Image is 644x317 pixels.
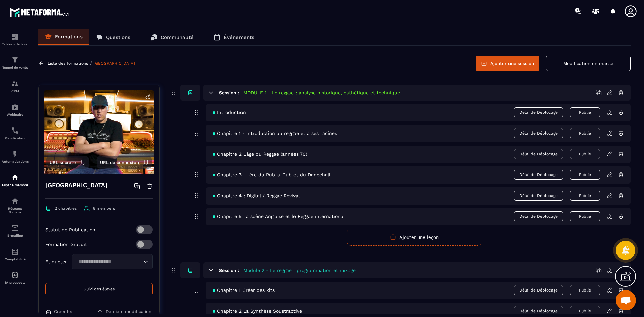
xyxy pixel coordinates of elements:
[45,227,95,232] p: Statut de Publication
[54,309,72,314] span: Créer le:
[11,197,19,205] img: social-network
[11,80,19,88] img: formation
[2,98,29,121] a: automationsautomationsWebinaire
[100,160,139,165] span: URL de connexion
[2,28,29,51] a: formationformationTableau de bord
[213,110,246,115] span: Introduction
[94,61,135,66] a: [GEOGRAPHIC_DATA]
[89,29,137,45] a: Questions
[514,191,563,201] span: Délai de Déblocage
[213,287,275,293] span: Chapitre 1 Créer des kits
[2,51,29,74] a: formationformationTunnel de vente
[570,191,600,201] button: Publié
[2,192,29,219] a: social-networksocial-networkRéseaux Sociaux
[570,211,600,221] button: Publié
[514,128,563,138] span: Délai de Déblocage
[570,306,600,316] button: Publié
[11,56,19,64] img: formation
[11,150,19,158] img: automations
[2,183,29,187] p: Espace membre
[213,172,330,177] span: Chapitre 3 : L'ère du Rub-a-Dub et du Dancehall
[11,126,19,135] img: scheduler
[213,193,300,198] span: Chapitre 4 : Digital / Reggae Revival
[2,219,29,243] a: emailemailE-mailing
[546,56,631,71] button: Modification en masse
[570,149,600,159] button: Publié
[514,149,563,159] span: Délai de Déblocage
[570,285,600,295] button: Publié
[213,214,345,219] span: Chapitre 5 La scène Anglaise et le Reggae international
[11,224,19,232] img: email
[11,33,19,41] img: formation
[45,259,67,264] p: Étiqueter
[45,180,107,190] h4: [GEOGRAPHIC_DATA]
[90,60,92,67] span: /
[9,6,70,18] img: logo
[72,254,153,269] div: Search for option
[2,234,29,237] p: E-mailing
[11,271,19,279] img: automations
[570,107,600,117] button: Publié
[347,229,481,246] button: Ajouter une leçon
[616,290,636,310] a: Ouvrir le chat
[45,283,153,295] button: Suivi des élèves
[106,309,153,314] span: Dernière modification:
[2,121,29,145] a: schedulerschedulerPlanificateur
[45,242,87,247] p: Formation Gratuit
[2,243,29,266] a: accountantaccountantComptabilité
[50,160,76,165] span: URL secrète
[2,160,29,163] p: Automatisations
[243,267,356,274] h5: Module 2 - Le reggae : programmation et mixage
[2,66,29,69] p: Tunnel de vente
[224,34,254,40] p: Événements
[46,156,89,169] button: URL secrète
[144,29,200,45] a: Communauté
[2,136,29,140] p: Planificateur
[514,306,563,316] span: Délai de Déblocage
[570,170,600,180] button: Publié
[106,34,130,40] p: Questions
[2,145,29,168] a: automationsautomationsAutomatisations
[219,90,239,95] h6: Session :
[2,74,29,98] a: formationformationCRM
[97,156,152,169] button: URL de connexion
[11,248,19,256] img: accountant
[2,281,29,284] p: IA prospects
[570,128,600,138] button: Publié
[514,107,563,117] span: Délai de Déblocage
[514,170,563,180] span: Délai de Déblocage
[2,89,29,93] p: CRM
[219,268,239,273] h6: Session :
[2,207,29,214] p: Réseaux Sociaux
[213,151,307,157] span: Chapitre 2 L'âge du Reggae (années 70)
[11,103,19,111] img: automations
[55,34,83,40] p: Formations
[93,206,115,211] span: 8 members
[161,34,194,40] p: Communauté
[514,285,563,295] span: Délai de Déblocage
[2,257,29,261] p: Comptabilité
[514,211,563,221] span: Délai de Déblocage
[2,42,29,46] p: Tableau de bord
[476,56,539,71] button: Ajouter une session
[213,308,302,314] span: Chapitre 2 La Synthèse Soustractive
[207,29,261,45] a: Événements
[84,287,115,292] span: Suivi des élèves
[213,130,337,136] span: Chapitre 1 - Introduction au reggae et à ses racines
[38,29,89,45] a: Formations
[44,90,154,174] img: background
[48,61,88,66] a: Liste des formations
[2,168,29,192] a: automationsautomationsEspace membre
[11,173,19,181] img: automations
[243,89,400,96] h5: MODULE 1 - Le reggae : analyse historique, esthétique et technique
[2,113,29,116] p: Webinaire
[55,206,77,211] span: 2 chapitres
[76,258,142,265] input: Search for option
